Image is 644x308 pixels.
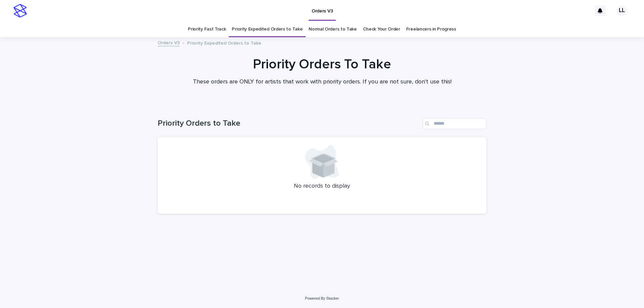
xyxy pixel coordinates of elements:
a: Powered By Stacker [305,296,339,300]
h1: Priority Orders to Take [158,119,420,128]
input: Search [423,118,486,129]
a: Priority Expedited Orders to Take [232,21,303,37]
p: These orders are ONLY for artists that work with priority orders. If you are not sure, don't use ... [188,78,456,86]
a: Priority Fast Track [188,21,226,37]
p: Priority Expedited Orders to Take [187,39,261,46]
h1: Priority Orders To Take [158,56,486,72]
p: No records to display [166,183,478,190]
a: Normal Orders to Take [309,21,357,37]
img: stacker-logo-s-only.png [13,4,27,17]
a: Freelancers in Progress [406,21,456,37]
a: Check Your Order [363,21,400,37]
a: Orders V3 [158,39,180,46]
div: LL [616,5,627,16]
